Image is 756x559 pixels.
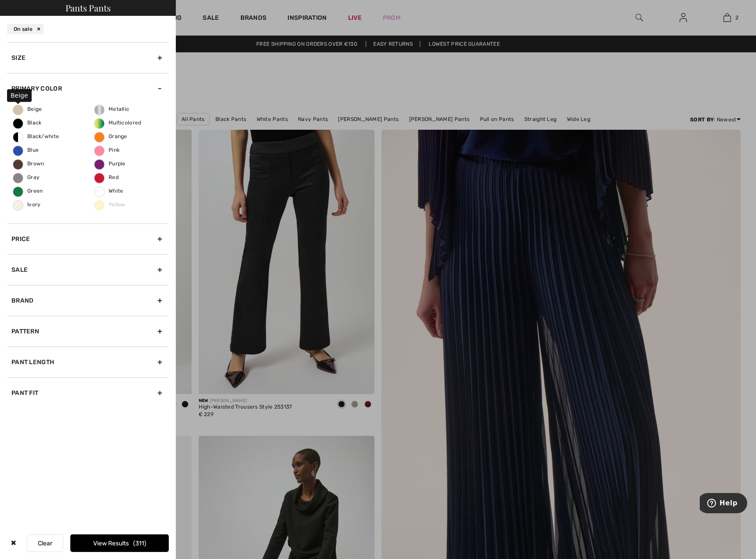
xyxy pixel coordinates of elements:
span: Multicolored [94,120,142,126]
div: Price [7,223,169,254]
button: Clear [27,534,63,552]
div: On sale [7,24,44,34]
button: View Results311 [70,534,169,552]
div: Beige [7,89,32,102]
div: Pant Length [7,347,169,377]
span: Orange [94,133,127,139]
span: Brown [13,161,44,167]
span: Purple [94,161,126,167]
div: Pant Fit [7,377,169,408]
span: 311 [133,540,146,547]
span: Blue [13,147,39,153]
div: Pattern [7,316,169,347]
span: Green [13,188,43,194]
span: White [94,188,124,194]
span: Metallic [94,106,129,112]
div: Primary Color [7,73,169,104]
span: Black [13,120,42,126]
span: Red [94,174,119,180]
div: Size [7,42,169,73]
span: Pink [94,147,120,153]
span: Gray [13,174,40,180]
div: Sale [7,254,169,285]
span: Black/white [13,133,59,139]
iframe: Opens a widget where you can find more information [700,493,747,515]
div: Brand [7,285,169,316]
span: Ivory [13,201,41,208]
span: Yellow [94,201,126,208]
div: ✖ [7,534,20,552]
span: Beige [13,106,42,112]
